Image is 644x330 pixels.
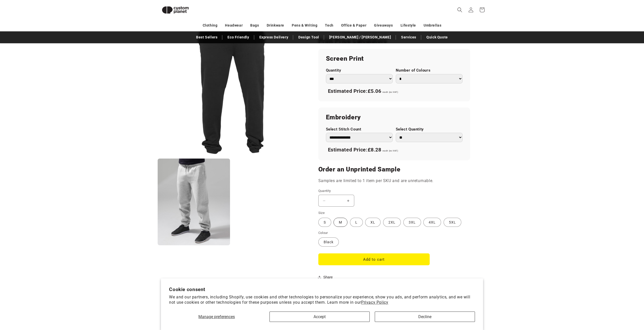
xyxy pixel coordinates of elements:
[225,21,243,30] a: Headwear
[325,21,333,30] a: Tech
[559,275,644,330] iframe: Chat Widget
[225,33,252,42] a: Eco Friendly
[169,287,475,292] h2: Cookie consent
[375,312,475,322] button: Decline
[368,88,381,94] span: £5.06
[368,147,381,153] span: £8.28
[318,218,331,227] label: S
[318,188,430,193] label: Quantity
[326,113,463,121] h2: Embroidery
[198,314,235,319] span: Manage preferences
[399,33,419,42] a: Services
[396,127,463,132] label: Select Quantity
[158,2,193,18] img: Custom Planet
[327,33,393,42] a: [PERSON_NAME] / [PERSON_NAME]
[401,21,416,30] a: Lifestyle
[350,218,363,227] label: L
[423,218,441,227] label: 4XL
[250,21,259,30] a: Bags
[424,33,450,42] a: Quick Quote
[326,86,463,97] div: Estimated Price:
[326,68,393,73] label: Quantity
[383,218,401,227] label: 2XL
[169,295,475,305] p: We and our partners, including Shopify, use cookies and other technologies to personalize your ex...
[203,21,218,30] a: Clothing
[365,218,381,227] label: XL
[194,33,220,42] a: Best Sellers
[292,21,317,30] a: Pens & Writing
[454,4,465,15] summary: Search
[296,33,322,42] a: Design Tool
[403,218,421,227] label: 3XL
[257,33,291,42] a: Express Delivery
[318,230,328,235] legend: Colour
[169,312,264,322] button: Manage preferences
[318,210,325,215] legend: Size
[361,300,388,305] a: Privacy Policy
[267,21,284,30] a: Drinkware
[326,55,463,63] h2: Screen Print
[318,253,430,265] button: Add to cart
[318,177,470,185] p: Samples are limited to 1 item per SKU and are unreturnable.
[326,127,393,132] label: Select Stitch Count
[318,237,339,247] label: Black
[318,272,334,283] button: Share
[396,68,463,73] label: Number of Colours
[444,218,461,227] label: 5XL
[383,149,398,152] span: each (ex VAT)
[269,312,370,322] button: Accept
[383,91,398,93] span: each (ex VAT)
[318,165,470,173] h2: Order an Unprinted Sample
[334,218,347,227] label: M
[158,8,306,246] media-gallery: Gallery Viewer
[424,21,441,30] a: Umbrellas
[326,145,463,155] div: Estimated Price:
[341,21,366,30] a: Office & Paper
[374,21,393,30] a: Giveaways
